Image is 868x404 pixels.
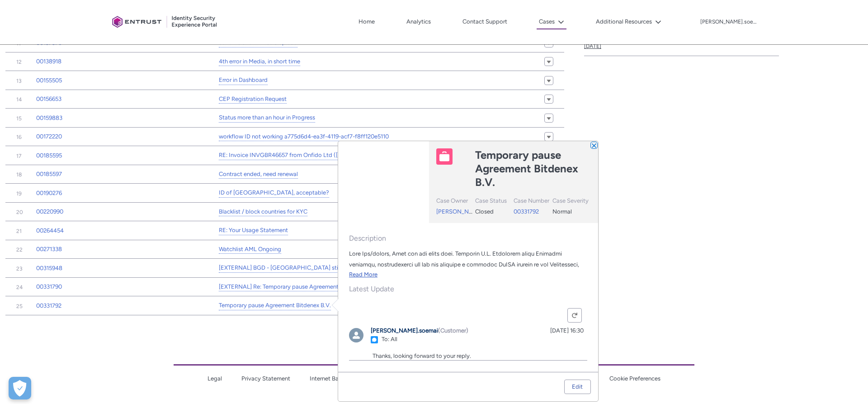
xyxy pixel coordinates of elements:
[219,57,300,67] a: 4th error in Media, in short time
[371,327,438,334] a: [PERSON_NAME].soemai
[436,208,532,215] a: [PERSON_NAME].[PERSON_NAME]
[36,170,62,179] a: 00185597
[219,301,331,310] a: Temporary pause Agreement Bitdenex B.V.
[460,15,509,29] a: Contact Support
[36,114,62,123] a: 00159883
[219,207,307,217] a: Blacklist / block countries for KYC
[356,15,377,29] a: Home
[349,271,377,278] a: Read More
[404,15,433,29] a: Analytics, opens in new tab
[373,352,471,359] span: Thanks, looking forward to your reply.
[208,375,222,382] a: Legal
[514,208,539,215] a: 00331792
[475,148,578,189] lightning-formatted-text: Temporary pause Agreement Bitdenex B.V.
[219,113,315,123] a: Status more than an hour in Progress
[36,282,62,291] a: 00331790
[241,375,290,382] a: Privacy Statement
[349,234,587,243] span: Description
[475,208,494,215] span: Closed
[36,95,61,104] a: 00156653
[219,95,287,104] a: CEP Registration Request
[572,380,583,394] div: Edit
[9,377,31,399] button: Open Preferences
[436,148,453,165] img: Case
[219,282,375,292] a: [EXTERNAL] Re: Temporary pause Agreement Bitdenex B.V.
[349,285,587,294] span: Latest Update
[591,142,597,148] button: Close
[438,327,468,334] span: (Customer)
[594,15,664,29] button: Additional Resources
[36,207,63,216] a: 00220990
[36,301,61,310] a: 00331792
[565,380,590,394] a: Edit
[174,392,694,401] p: ©2025 Entrust Corporation. All Rights Reserved.
[550,327,584,334] a: [DATE] 16:30
[36,245,62,254] a: 00271338
[36,151,62,160] a: 00185595
[584,43,601,49] lightning-formatted-date-time: [DATE]
[36,132,62,141] a: 00172220
[36,189,62,198] a: 00190276
[9,377,31,399] div: Cookie Preferences
[514,196,550,207] div: Case Number
[552,196,589,207] div: Case Severity
[219,188,329,198] a: ID of [GEOGRAPHIC_DATA], acceptable?
[349,304,587,361] div: Feed
[36,57,61,66] a: 00138918
[219,151,398,160] a: RE: Invoice INVGBR46657 from Onfido Ltd ([GEOGRAPHIC_DATA])
[219,76,268,85] a: Error in Dashboard
[537,15,566,29] button: Cases
[700,17,759,26] button: User Profile dennis.soemai
[475,196,512,207] div: Case Status
[219,226,288,235] a: RE: Your Usage Statement
[700,19,759,25] p: [PERSON_NAME].soemai
[609,375,660,382] a: Cookie Preferences
[219,263,369,273] a: [EXTERNAL] BGD - [GEOGRAPHIC_DATA] still accepting
[36,264,62,273] a: 00315948
[436,196,473,207] div: Case Owner
[36,76,62,85] a: 00155505
[567,308,582,323] button: Refresh this feed
[219,245,281,254] a: Watchlist AML Ongoing
[310,375,360,382] a: Internet Based Ads
[338,141,598,223] header: Highlights panel header
[219,170,298,179] a: Contract ended, need renewal
[349,328,363,342] img: dennis.soemai
[382,336,397,342] span: To: All
[349,334,371,341] a: dennis.soemai
[349,248,587,270] div: Lore Ips/dolors, Amet con adi elits doei. Temporin U.L. Etdolorem aliqu Enimadmi veniamqu, nostru...
[36,226,64,235] a: 00264454
[219,132,389,142] a: workflow ID not working a775d6d4-ea3f-4119-acf7-f8ff120e5110
[552,208,572,215] span: Normal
